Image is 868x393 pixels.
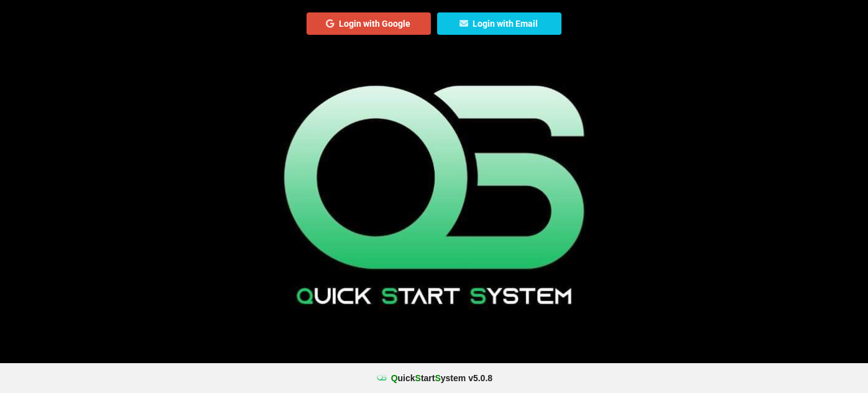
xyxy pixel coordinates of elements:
span: S [415,373,421,383]
button: Login with Email [437,12,561,35]
b: uick tart ystem v 5.0.8 [391,372,492,384]
span: S [435,373,440,383]
img: favicon.ico [376,372,388,384]
button: Login with Google [307,12,431,35]
span: Q [391,373,398,383]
